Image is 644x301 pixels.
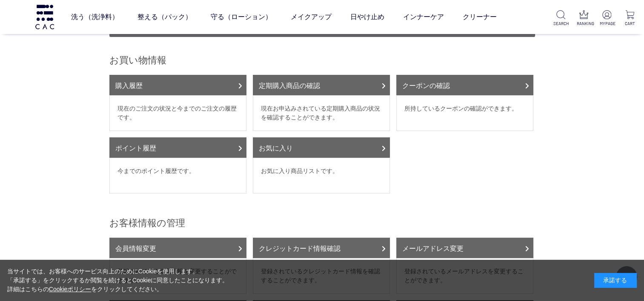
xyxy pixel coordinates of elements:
[253,137,390,158] a: お気に入り
[253,158,390,193] dd: お気に入り商品リストです。
[109,238,246,258] a: 会員情報変更
[109,95,246,131] dd: 現在のご注文の状況と今までのご注文の履歴です。
[599,20,614,27] p: MYPAGE
[253,238,390,258] a: クレジットカード情報確認
[622,20,637,27] p: CART
[290,5,331,29] a: メイクアップ
[137,5,192,29] a: 整える（パック）
[403,5,444,29] a: インナーケア
[7,267,229,294] div: 当サイトでは、お客様へのサービス向上のためにCookieを使用します。 「承諾する」をクリックするか閲覧を続けるとCookieに同意したことになります。 詳細はこちらの をクリックしてください。
[594,273,637,288] div: 承諾する
[622,10,637,27] a: CART
[553,20,568,27] p: SEARCH
[109,54,535,66] h2: お買い物情報
[253,75,390,95] a: 定期購入商品の確認
[210,5,272,29] a: 守る（ローション）
[576,20,591,27] p: RANKING
[553,10,568,27] a: SEARCH
[396,95,533,131] dd: 所持しているクーポンの確認ができます。
[462,5,496,29] a: クリーナー
[576,10,591,27] a: RANKING
[109,137,246,158] a: ポイント履歴
[109,258,246,294] dd: 登録されている会員情報を変更することができます。
[396,258,533,294] dd: 登録されているメールアドレスを変更することができます。
[71,5,118,29] a: 洗う（洗浄料）
[109,75,246,95] a: 購入履歴
[396,238,533,258] a: メールアドレス変更
[350,5,384,29] a: 日やけ止め
[253,258,390,294] dd: 登録されているクレジットカード情報を確認することができます。
[599,10,614,27] a: MYPAGE
[396,75,533,95] a: クーポンの確認
[109,158,246,193] dd: 今までのポイント履歴です。
[109,217,535,229] h2: お客様情報の管理
[253,95,390,131] dd: 現在お申込みされている定期購入商品の状況を確認することができます。
[34,5,55,29] img: logo
[49,286,92,292] a: Cookieポリシー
